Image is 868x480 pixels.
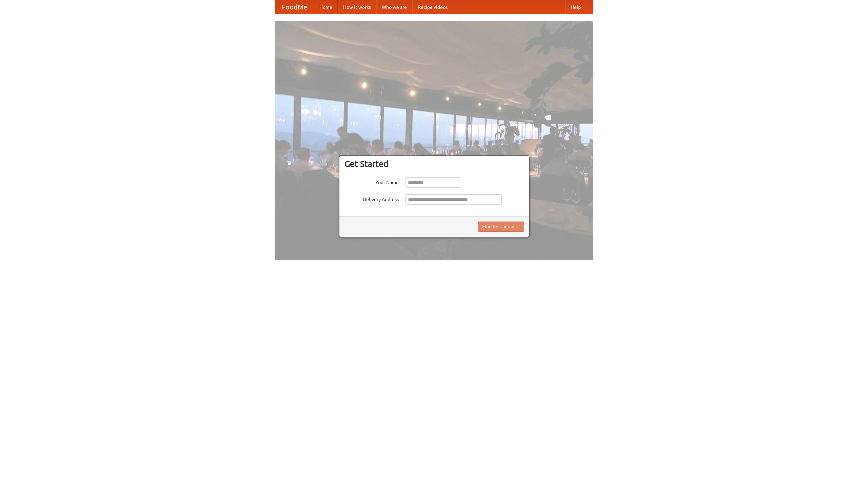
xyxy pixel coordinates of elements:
a: FoodMe [275,0,314,14]
h3: Get Started [344,159,524,169]
button: Find Restaurants! [478,222,524,232]
a: How it works [338,0,376,14]
label: Your Name [344,177,399,186]
a: Recipe videos [412,0,453,14]
a: Home [314,0,338,14]
label: Delivery Address [344,194,399,203]
a: Who we are [376,0,412,14]
a: Help [565,0,586,14]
